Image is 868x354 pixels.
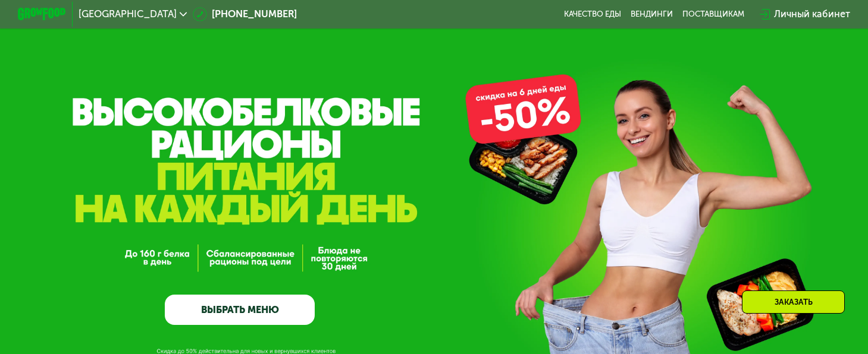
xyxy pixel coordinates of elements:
[165,295,315,325] a: ВЫБРАТЬ МЕНЮ
[631,10,673,19] a: Вендинги
[193,7,297,21] a: [PHONE_NUMBER]
[682,10,744,19] div: поставщикам
[742,290,845,314] div: Заказать
[774,7,850,21] div: Личный кабинет
[79,10,177,19] span: [GEOGRAPHIC_DATA]
[564,10,621,19] a: Качество еды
